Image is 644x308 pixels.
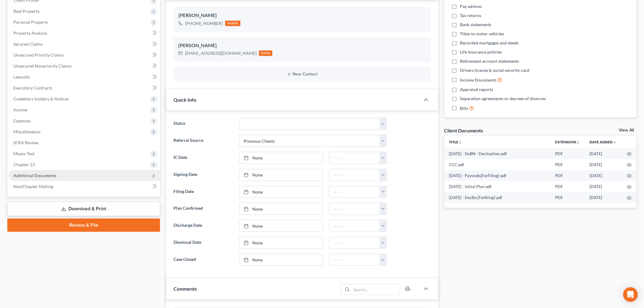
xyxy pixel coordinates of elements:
div: home [259,51,272,56]
span: Income Documents [460,77,497,83]
span: Drivers license & social security card [460,67,530,73]
input: -- : -- [329,152,380,164]
span: Life insurance policies [460,49,502,55]
input: Search... [352,284,400,295]
span: Additional Documents [13,173,56,178]
a: Executory Contracts [9,82,160,93]
span: Miscellaneous [13,129,40,134]
a: SOFA Review [9,137,160,148]
label: Filing Date [170,186,236,198]
span: Expenses [13,118,31,123]
td: [DATE] [585,159,622,170]
a: None [240,203,323,215]
a: Unsecured Priority Claims [9,50,160,61]
a: None [240,254,323,266]
i: unfold_more [459,141,462,144]
td: PDF [551,148,585,159]
label: Case Closed [170,254,236,266]
a: Review & File [7,219,160,232]
input: -- : -- [329,254,380,266]
span: Recorded mortgages and deeds [460,40,519,46]
td: PDF [551,192,585,203]
td: [DATE] - Initial Plan-pdf [444,181,551,192]
span: Quick Info [173,97,196,103]
button: New Contact [178,72,426,77]
span: Titles to motor vehicles [460,31,504,37]
i: unfold_more [576,141,580,144]
a: Titleunfold_more [449,140,462,144]
a: NextChapter Mailing [9,181,160,192]
div: [PERSON_NAME] [178,12,426,19]
span: Retirement account statements [460,58,519,64]
input: -- : -- [329,203,380,215]
span: Executory Contracts [13,85,52,90]
input: -- : -- [329,237,380,249]
td: [DATE] [585,192,622,203]
td: [DATE] - Paystubs[ForFiling]-pdf [444,170,551,181]
td: PDF [551,159,585,170]
a: Date Added expand_more [590,140,617,144]
span: Lawsuits [13,74,30,79]
td: PDF [551,170,585,181]
label: Dismissal Date [170,237,236,249]
label: IC Date [170,152,236,164]
label: Signing Date [170,169,236,181]
a: None [240,152,323,164]
span: Property Analysis [13,30,47,36]
span: Comments [173,286,197,292]
a: None [240,220,323,232]
span: Unsecured Nonpriority Claims [13,63,72,68]
div: Open Intercom Messenger [623,287,638,302]
div: [EMAIL_ADDRESS][DOMAIN_NAME] [185,50,257,56]
input: -- : -- [329,169,380,181]
span: Codebtors Insiders & Notices [13,96,69,101]
label: Status [170,118,236,130]
span: Bills [460,105,468,111]
a: Download & Print [7,202,160,216]
td: [DATE] [585,148,622,159]
a: Unsecured Nonpriority Claims [9,61,160,72]
a: Secured Claims [9,39,160,50]
span: Secured Claims [13,41,43,47]
td: [DATE] [585,170,622,181]
label: Plan Confirmed [170,203,236,215]
span: Personal Property [13,19,48,25]
td: [DATE] [585,181,622,192]
div: [PERSON_NAME] [178,42,426,49]
div: [PHONE_NUMBER] [185,20,223,26]
div: Client Documents [444,127,483,134]
span: SOFA Review [13,140,39,145]
span: Real Property [13,9,40,14]
span: Tax returns [460,12,481,19]
div: mobile [225,21,240,26]
a: None [240,186,323,198]
label: Discharge Date [170,220,236,232]
a: None [240,169,323,181]
td: CCC-pdf [444,159,551,170]
span: NextChapter Mailing [13,184,53,189]
a: Extensionunfold_more [555,140,580,144]
a: View All [619,128,634,132]
span: Appraisal reports [460,86,493,93]
span: Chapter 13 [13,162,35,167]
span: Income [13,107,27,112]
span: Means Test [13,151,34,156]
label: Referral Source [170,135,236,147]
span: Separation agreements or decrees of divorces [460,96,546,102]
a: Lawsuits [9,72,160,82]
td: [DATE] - DeBN - Declination-pdf [444,148,551,159]
input: -- : -- [329,220,380,232]
a: Property Analysis [9,28,160,39]
input: -- : -- [329,186,380,198]
td: PDF [551,181,585,192]
a: None [240,237,323,249]
span: Pay advices [460,3,482,9]
span: Bank statements [460,22,492,28]
td: [DATE] - DecRe [Forfiling]-pdf [444,192,551,203]
span: Unsecured Priority Claims [13,52,64,58]
i: expand_more [614,141,617,144]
